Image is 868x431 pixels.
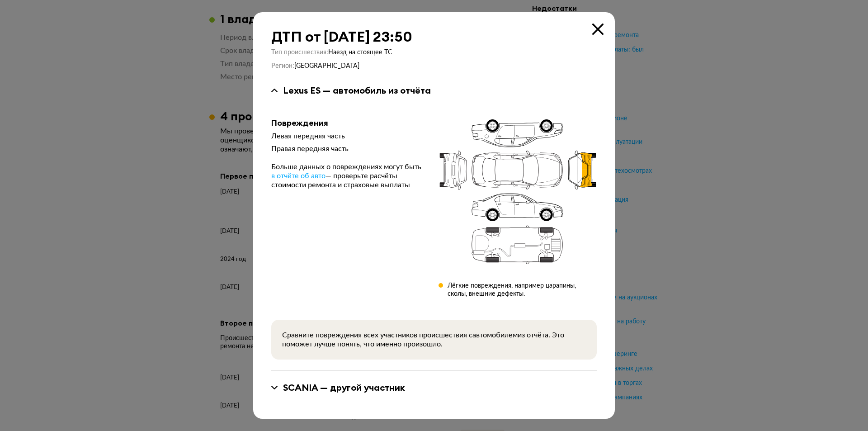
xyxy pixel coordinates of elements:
span: [GEOGRAPHIC_DATA] [294,63,359,69]
div: Сравните повреждения всех участников происшествия с автомобилем из отчёта. Это поможет лучше поня... [282,331,586,349]
div: Lexus ES — автомобиль из отчёта [283,85,431,96]
div: Тип происшествия : [271,48,597,57]
div: Больше данных о повреждениях могут быть — проверьте расчёты стоимости ремонта и страховые выплаты [271,162,424,189]
div: Лёгкие повреждения, например царапины, сколы, внешние дефекты. [448,282,597,298]
div: Повреждения [271,118,424,128]
span: Наезд на стоящее ТС [328,49,392,56]
div: SCANIA — другой участник [283,382,405,393]
div: Регион : [271,62,597,70]
div: Правая передняя часть [271,144,424,153]
div: ДТП от [DATE] 23:50 [271,28,597,45]
div: Левая передняя часть [271,132,424,141]
span: в отчёте об авто [271,172,325,180]
a: в отчёте об авто [271,171,325,180]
